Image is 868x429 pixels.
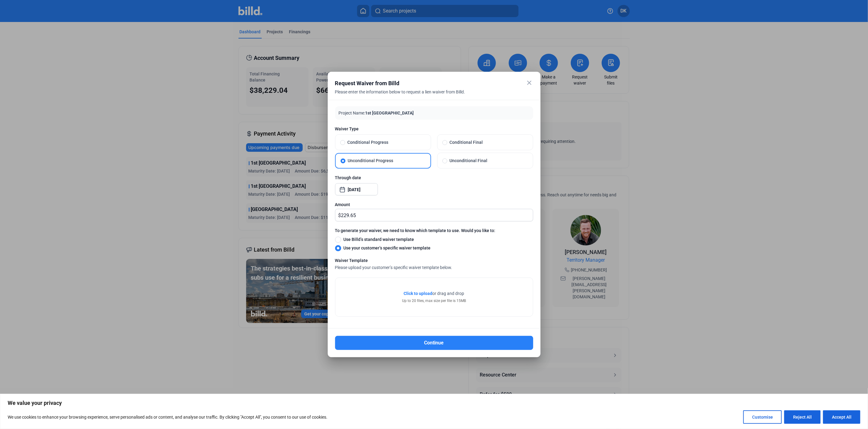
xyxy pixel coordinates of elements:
span: Please upload your customer’s specific waiver template below. [335,265,452,270]
span: Waiver Type [335,126,533,132]
span: Conditional Final [447,139,528,145]
span: Unconditional Progress [345,158,426,164]
label: To generate your waiver, we need to know which template to use. Would you like to: [335,227,533,236]
button: Continue [335,336,533,350]
div: Request Waiver from Billd [335,79,518,88]
button: Customise [743,410,782,424]
span: $ [335,209,341,219]
p: We value your privacy [8,399,860,407]
div: Waiver Template [335,257,533,265]
span: Click to upload [404,291,433,296]
div: Please enter the information below to request a lien waiver from Billd. [335,89,518,102]
span: Use your customer’s specific waiver template [341,245,431,251]
div: Through date [335,175,533,181]
mat-icon: close [526,79,533,86]
div: Amount [335,202,533,208]
input: Select date [348,186,374,193]
span: Unconditional Final [447,158,528,164]
span: Conditional Progress [345,139,426,145]
div: Up to 20 files, max size per file is 15MB [402,298,466,304]
span: Project Name: [339,111,365,115]
span: 1st [GEOGRAPHIC_DATA] [365,111,414,115]
input: 0.00 [341,209,533,221]
span: Use Billd’s standard waiver template [341,236,414,242]
p: We use cookies to enhance your browsing experience, serve personalised ads or content, and analys... [8,413,327,421]
button: Accept All [823,410,860,424]
button: Reject All [784,410,821,424]
button: Open calendar [339,184,345,190]
span: or drag and drop [433,290,464,296]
